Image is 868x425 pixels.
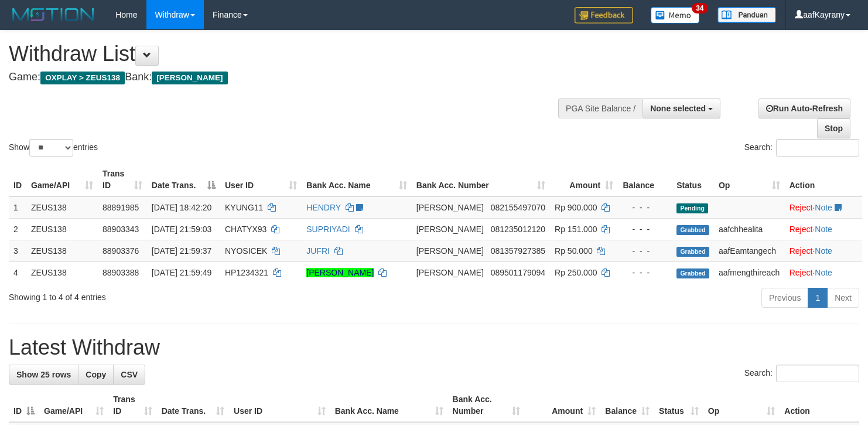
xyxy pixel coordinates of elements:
[9,6,98,23] img: MOTION_logo.png
[676,225,709,235] span: Grabbed
[108,389,156,422] th: Trans ID: activate to sort column ascending
[654,389,703,422] th: Status: activate to sort column ascending
[692,3,708,13] span: 34
[676,247,709,257] span: Grabbed
[9,389,39,422] th: ID: activate to sort column descending
[306,246,330,256] a: JUFRI
[412,163,550,196] th: Bank Acc. Number: activate to sort column ascending
[306,225,350,234] a: SUPRIYADI
[448,389,525,422] th: Bank Acc. Number: activate to sort column ascending
[714,240,785,261] td: aafEamtangech
[785,261,862,283] td: ·
[815,246,832,256] a: Note
[229,389,330,422] th: User ID: activate to sort column ascending
[152,72,227,84] span: [PERSON_NAME]
[714,261,785,283] td: aafmengthireach
[9,365,78,385] a: Show 25 rows
[703,389,780,422] th: Op: activate to sort column ascending
[306,268,374,277] a: [PERSON_NAME]
[416,203,484,212] span: [PERSON_NAME]
[785,218,862,240] td: ·
[790,203,813,212] a: Reject
[225,203,263,212] span: KYUNG11
[9,240,26,261] td: 3
[152,225,211,234] span: [DATE] 21:59:03
[306,203,341,212] a: HENDRY
[815,268,832,277] a: Note
[225,268,268,277] span: HP1234321
[618,163,672,196] th: Balance
[26,261,98,283] td: ZEUS138
[525,389,600,422] th: Amount: activate to sort column ascending
[575,7,633,23] img: Feedback.jpg
[102,268,139,277] span: 88903388
[714,218,785,240] td: aafchhealita
[491,225,545,234] span: Copy 081235012120 to clipboard
[827,288,859,308] a: Next
[26,240,98,261] td: ZEUS138
[790,225,813,234] a: Reject
[555,225,597,234] span: Rp 151.000
[623,223,667,235] div: - - -
[113,365,145,385] a: CSV
[152,268,211,277] span: [DATE] 21:59:49
[40,72,125,84] span: OXPLAY > ZEUS138
[9,287,353,303] div: Showing 1 to 4 of 4 entries
[416,268,484,277] span: [PERSON_NAME]
[761,288,808,308] a: Previous
[758,98,850,118] a: Run Auto-Refresh
[225,246,267,256] span: NYOSICEK
[121,370,138,379] span: CSV
[651,7,700,23] img: Button%20Memo.svg
[302,163,412,196] th: Bank Acc. Name: activate to sort column ascending
[220,163,302,196] th: User ID: activate to sort column ascending
[9,139,98,157] label: Show entries
[672,163,714,196] th: Status
[9,196,26,219] td: 1
[491,246,545,256] span: Copy 081357927385 to clipboard
[623,245,667,257] div: - - -
[26,163,98,196] th: Game/API: activate to sort column ascending
[225,225,266,234] span: CHATYX93
[147,163,220,196] th: Date Trans.: activate to sort column descending
[9,42,567,66] h1: Withdraw List
[776,365,859,382] input: Search:
[785,240,862,261] td: ·
[650,104,706,113] span: None selected
[550,163,618,196] th: Amount: activate to sort column ascending
[623,267,667,278] div: - - -
[29,139,73,157] select: Showentries
[102,225,139,234] span: 88903343
[714,163,785,196] th: Op: activate to sort column ascending
[643,98,720,118] button: None selected
[102,203,139,212] span: 88891985
[9,163,26,196] th: ID
[676,268,709,278] span: Grabbed
[780,389,859,422] th: Action
[26,218,98,240] td: ZEUS138
[78,365,114,385] a: Copy
[785,163,862,196] th: Action
[790,268,813,277] a: Reject
[555,246,593,256] span: Rp 50.000
[623,202,667,213] div: - - -
[555,203,597,212] span: Rp 900.000
[157,389,229,422] th: Date Trans.: activate to sort column ascending
[808,288,828,308] a: 1
[9,261,26,283] td: 4
[785,196,862,219] td: ·
[744,139,859,157] label: Search:
[776,139,859,157] input: Search:
[9,336,859,359] h1: Latest Withdraw
[26,196,98,219] td: ZEUS138
[86,370,106,379] span: Copy
[790,246,813,256] a: Reject
[555,268,597,277] span: Rp 250.000
[491,203,545,212] span: Copy 082155497070 to clipboard
[491,268,545,277] span: Copy 089501179094 to clipboard
[9,218,26,240] td: 2
[102,246,139,256] span: 88903376
[416,225,484,234] span: [PERSON_NAME]
[152,246,211,256] span: [DATE] 21:59:37
[600,389,654,422] th: Balance: activate to sort column ascending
